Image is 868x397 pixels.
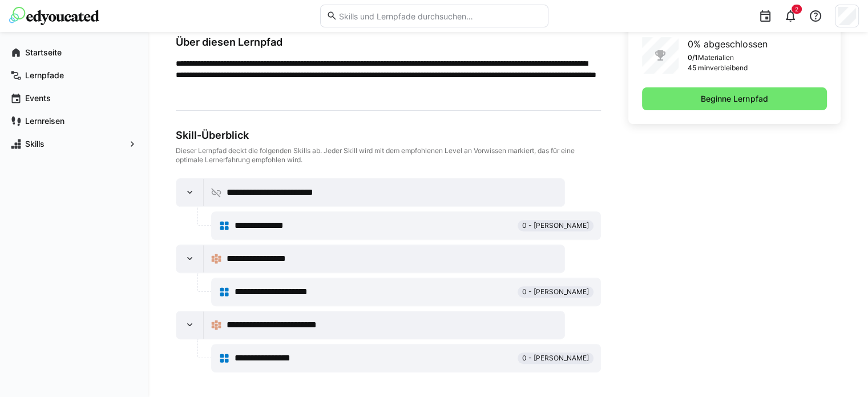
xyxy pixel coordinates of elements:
[795,6,798,13] span: 2
[522,221,589,230] span: 0 - [PERSON_NAME]
[642,87,827,110] button: Beginne Lernpfad
[176,146,601,165] div: Dieser Lernpfad deckt die folgenden Skills ab. Jeder Skill wird mit dem empfohlenen Level an Vorw...
[698,53,734,62] p: Materialien
[522,287,589,296] span: 0 - [PERSON_NAME]
[337,11,542,21] input: Skills und Lernpfade durchsuchen…
[710,63,748,73] p: verbleibend
[522,354,589,363] span: 0 - [PERSON_NAME]
[688,37,768,51] p: 0% abgeschlossen
[688,63,710,73] p: 45 min
[176,36,601,49] h3: Über diesen Lernpfad
[176,129,601,142] div: Skill-Überblick
[688,53,698,62] p: 0/1
[699,93,769,105] span: Beginne Lernpfad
